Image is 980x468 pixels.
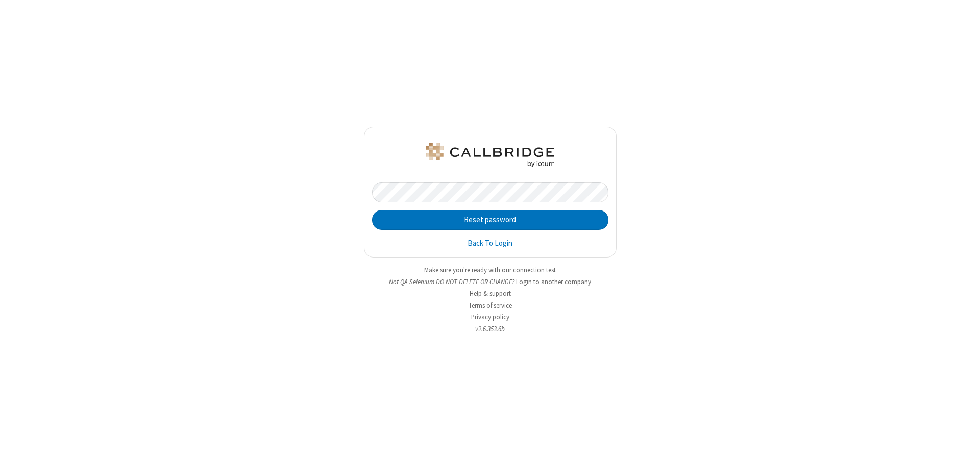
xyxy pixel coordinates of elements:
a: Back To Login [468,238,512,249]
a: Make sure you're ready with our connection test [424,266,556,274]
a: Terms of service [469,301,512,310]
button: Reset password [372,210,608,230]
iframe: Chat [954,441,972,461]
a: Help & support [470,289,511,298]
a: Privacy policy [471,313,509,321]
img: QA Selenium DO NOT DELETE OR CHANGE [424,143,556,167]
button: Login to another company [516,277,591,287]
li: Not QA Selenium DO NOT DELETE OR CHANGE? [364,277,617,287]
li: v2.6.353.6b [364,324,617,334]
